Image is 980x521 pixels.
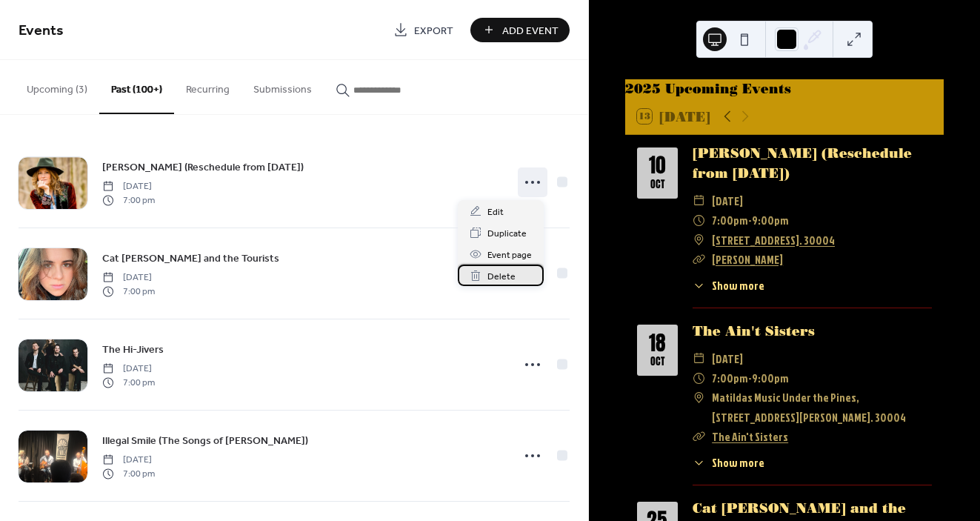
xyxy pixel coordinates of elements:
button: ​Show more [693,277,764,294]
div: ​ [693,349,706,368]
span: 7:00 pm [102,467,155,480]
div: ​ [693,388,706,407]
span: Delete [487,269,516,285]
span: - [748,368,752,388]
div: Oct [650,179,664,190]
span: [DATE] [102,362,155,376]
a: The Hi-Jivers [102,341,164,358]
div: 18 [649,333,666,354]
a: [STREET_ADDRESS]. 30004 [712,230,835,250]
span: 9:00pm [752,210,789,230]
a: [PERSON_NAME] [712,251,783,268]
span: Illegal Smile (The Songs of [PERSON_NAME]) [102,434,308,449]
span: Cat [PERSON_NAME] and the Tourists [102,251,279,267]
a: The Ain't Sisters [712,428,788,445]
span: Show more [712,277,764,294]
span: Export [414,23,453,39]
span: [DATE] [712,349,743,368]
span: [DATE] [102,454,155,467]
div: Oct [650,356,664,367]
span: 7:00pm [712,368,748,388]
button: Upcoming (3) [15,60,99,113]
span: [DATE] [102,180,155,193]
span: 7:00pm [712,210,748,230]
a: [PERSON_NAME] (Reschedule from [DATE]) [693,145,912,180]
button: Past (100+) [99,60,174,114]
div: ​ [693,230,706,250]
button: Recurring [174,60,241,113]
div: 10 [649,156,666,176]
span: 9:00pm [752,368,789,388]
div: ​ [693,210,706,230]
a: The Ain't Sisters [693,323,815,339]
span: Matildas Music Under the Pines, [STREET_ADDRESS][PERSON_NAME]. 30004 [712,388,932,426]
a: Export [382,18,464,42]
div: ​ [693,277,706,294]
div: ​ [693,368,706,388]
div: 2025 Upcoming Events [625,79,944,99]
span: [DATE] [712,191,743,210]
div: ​ [693,427,706,446]
div: ​ [693,454,706,471]
span: Duplicate [487,226,527,242]
span: Show more [712,454,764,471]
button: Add Event [470,18,570,42]
span: 7:00 pm [102,193,155,207]
span: - [748,210,752,230]
a: Cat [PERSON_NAME] and the Tourists [102,250,279,267]
button: ​Show more [693,454,764,471]
div: ​ [693,250,706,269]
span: The Hi-Jivers [102,342,164,358]
span: Edit [487,205,504,220]
span: [DATE] [102,271,155,285]
a: [PERSON_NAME] (Reschedule from [DATE]) [102,159,304,176]
a: Illegal Smile (The Songs of [PERSON_NAME]) [102,432,308,449]
button: Submissions [241,60,324,113]
span: Event page [487,248,532,263]
span: 7:00 pm [102,285,155,298]
span: Events [19,16,64,45]
span: 7:00 pm [102,376,155,389]
div: ​ [693,191,706,210]
span: Add Event [502,23,559,39]
span: [PERSON_NAME] (Reschedule from [DATE]) [102,160,304,176]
